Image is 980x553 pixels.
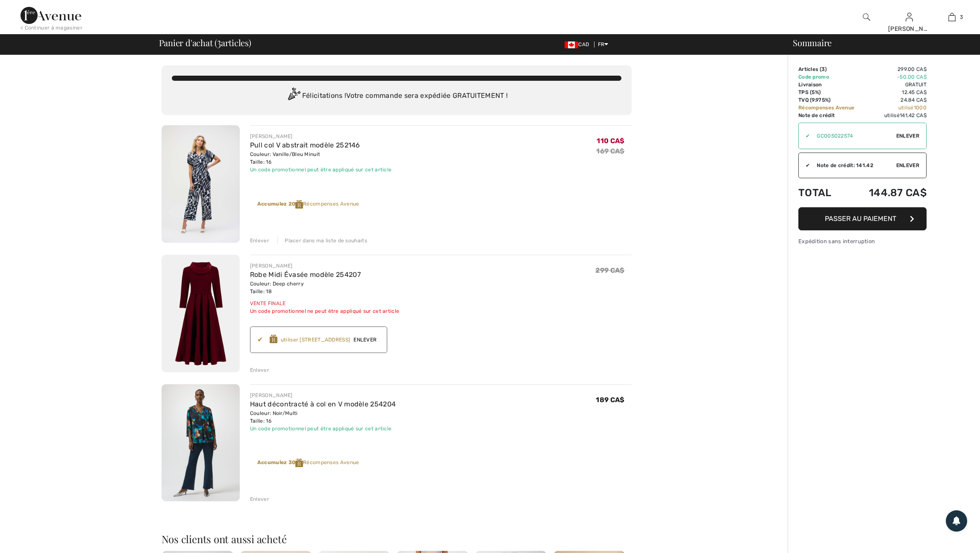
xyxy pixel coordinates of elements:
td: 144.87 CA$ [862,178,927,207]
span: Enlever [896,132,919,140]
strong: Accumulez 20 [257,201,303,207]
td: TPS (5%) [798,88,862,96]
td: utilisé [862,112,927,119]
td: Total [798,178,862,207]
div: utiliser [STREET_ADDRESS] [281,336,350,344]
img: Reward-Logo.svg [295,200,303,209]
div: Couleur: Deep cherry Taille: 18 [250,280,399,295]
div: ✔ [799,162,810,169]
img: Canadian Dollar [565,41,578,48]
img: Pull col V abstrait modèle 252146 [162,125,240,243]
span: 3 [960,13,963,21]
span: Enlever [896,162,919,169]
div: Récompenses Avenue [257,459,359,467]
td: 12.45 CA$ [862,88,927,96]
div: Récompenses Avenue [257,200,359,209]
div: Enlever [250,495,269,503]
div: Placer dans ma liste de souhaits [277,237,367,244]
s: 169 CA$ [596,147,624,155]
a: 3 [931,12,973,22]
img: Mes infos [906,12,913,22]
img: Congratulation2.svg [285,88,302,105]
td: Livraison [798,81,862,88]
span: 3 [821,66,825,72]
span: 1000 [914,105,927,111]
td: -50.00 CA$ [862,73,927,81]
td: Récompenses Avenue [798,104,862,112]
div: [PERSON_NAME] [250,132,392,140]
img: Reward-Logo.svg [295,459,303,467]
div: Couleur: Vanille/Bleu Minuit Taille: 16 [250,150,392,166]
div: Félicitations ! Votre commande sera expédiée GRATUITEMENT ! [172,88,621,105]
div: Un code promotionnel peut être appliqué sur cet article [250,425,396,432]
span: 3 [217,36,221,47]
img: Reward-Logo.svg [270,335,277,343]
span: 189 CA$ [596,396,624,404]
td: Gratuit [862,81,927,88]
div: [PERSON_NAME] [250,262,399,270]
td: 299.00 CA$ [862,65,927,73]
div: ✔ [799,132,810,140]
button: Passer au paiement [798,207,927,230]
div: Un code promotionnel ne peut être appliqué sur cet article [250,307,399,315]
td: TVQ (9.975%) [798,96,862,104]
td: Code promo [798,73,862,81]
div: Note de crédit: 141.42 [810,162,896,169]
div: Vente finale [250,300,399,307]
td: Articles ( ) [798,65,862,73]
span: 141.42 CA$ [900,112,927,118]
td: Note de crédit [798,112,862,119]
img: recherche [863,12,870,22]
img: Robe Midi Évasée modèle 254207 [162,255,240,372]
div: < Continuer à magasiner [21,24,82,32]
div: ✔ [257,335,270,345]
span: Panier d'achat ( articles) [159,38,251,47]
img: Haut décontracté à col en V modèle 254204 [162,384,240,502]
span: CAD [565,41,592,47]
input: Code promo [810,123,896,149]
div: Un code promotionnel peut être appliqué sur cet article [250,166,392,174]
div: Expédition sans interruption [798,237,927,245]
strong: Accumulez 30 [257,459,303,465]
h2: Nos clients ont aussi acheté [162,534,632,544]
div: Couleur: Noir/Multi Taille: 16 [250,409,396,425]
div: [PERSON_NAME] [888,24,930,33]
span: 299 CA$ [595,266,624,274]
td: 24.84 CA$ [862,96,927,104]
div: Enlever [250,237,269,244]
a: Se connecter [906,13,913,21]
a: Robe Midi Évasée modèle 254207 [250,271,361,279]
div: Sommaire [783,38,975,47]
span: Passer au paiement [825,215,896,223]
a: Haut décontracté à col en V modèle 254204 [250,400,396,408]
span: FR [598,41,609,47]
span: Enlever [350,336,380,344]
div: [PERSON_NAME] [250,391,396,399]
img: 1ère Avenue [21,7,81,24]
span: 110 CA$ [597,137,624,145]
div: Enlever [250,366,269,374]
td: utilisé [862,104,927,112]
img: Mon panier [948,12,956,22]
a: Pull col V abstrait modèle 252146 [250,141,360,149]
